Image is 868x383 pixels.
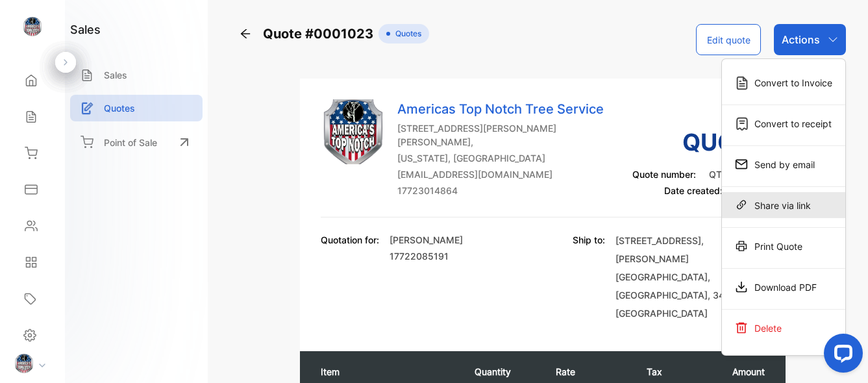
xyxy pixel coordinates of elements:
div: Convert to Invoice [722,69,845,95]
img: logo [23,17,42,36]
p: Quote number: [632,167,765,181]
p: Date created: [632,184,765,197]
div: Delete [722,315,845,341]
img: profile [14,354,34,373]
h1: sales [70,21,101,38]
div: Convert to receipt [722,110,845,136]
p: 17722085191 [390,249,463,263]
span: QT-0001023 [709,169,765,180]
button: Actions [774,24,846,55]
span: Quotes [390,28,421,40]
p: Point of Sale [104,136,157,149]
p: Item [321,365,449,378]
div: Share via link [722,192,845,218]
span: [STREET_ADDRESS] [615,235,701,246]
p: Amount [701,365,764,378]
iframe: LiveChat chat widget [813,328,868,383]
p: [EMAIL_ADDRESS][DOMAIN_NAME] [397,167,612,181]
div: Download PDF [722,274,845,300]
div: Print Quote [722,233,845,259]
p: Americas Top Notch Tree Service [397,99,612,119]
p: Quotation for: [321,233,379,247]
p: Actions [782,32,820,47]
p: Quantity [475,365,530,378]
p: [US_STATE], [GEOGRAPHIC_DATA] [397,151,612,165]
a: Sales [70,62,203,88]
span: Quote #0001023 [263,24,378,43]
p: [STREET_ADDRESS][PERSON_NAME][PERSON_NAME], [397,121,612,149]
p: 17723014864 [397,184,612,197]
button: Edit quote [696,24,761,55]
p: Rate [556,365,621,378]
p: [PERSON_NAME] [390,233,463,247]
a: Point of Sale [70,128,203,156]
p: Sales [104,68,127,82]
a: Quotes [70,95,203,121]
p: Ship to: [573,233,605,323]
span: , 34957 [708,290,740,301]
p: Quotes [104,101,135,115]
h3: Quote [632,125,765,160]
img: Company Logo [321,99,386,164]
p: Tax [647,365,675,378]
div: Send by email [722,151,845,177]
span: , [PERSON_NAME][GEOGRAPHIC_DATA] [615,235,708,282]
